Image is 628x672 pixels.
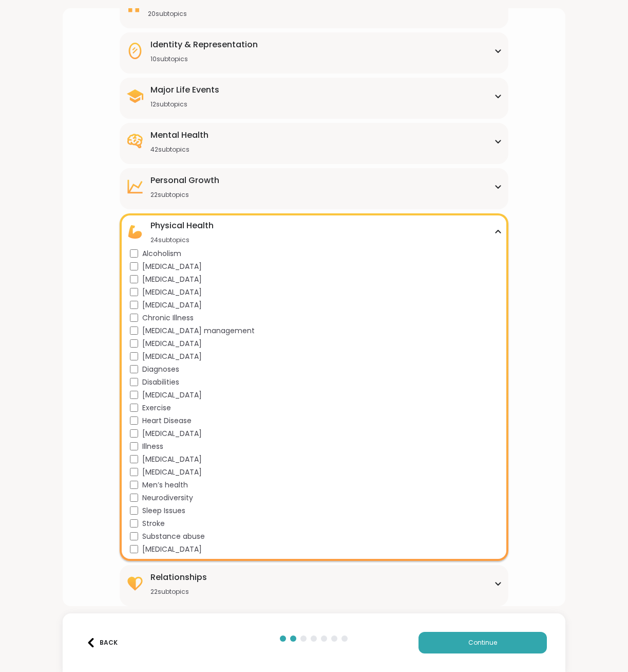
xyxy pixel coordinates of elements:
span: Continue [468,638,497,647]
span: [MEDICAL_DATA] [142,261,202,272]
div: 42 subtopics [150,146,208,154]
button: Continue [418,632,547,653]
button: Back [81,632,122,653]
span: [MEDICAL_DATA] [142,390,202,401]
span: Alcoholism [142,248,181,259]
span: Neurodiversity [142,493,193,503]
div: 10 subtopics [150,55,258,63]
span: [MEDICAL_DATA] [142,287,202,298]
span: [MEDICAL_DATA] [142,428,202,439]
div: 24 subtopics [150,236,214,244]
span: [MEDICAL_DATA] [142,454,202,465]
span: Stroke [142,518,165,529]
span: Substance abuse [142,531,205,542]
span: [MEDICAL_DATA] [142,544,202,555]
span: Heart Disease [142,415,192,426]
span: Sleep Issues [142,505,185,516]
span: Disabilities [142,377,179,388]
div: 20 subtopics [148,10,235,18]
div: 22 subtopics [150,588,207,596]
span: [MEDICAL_DATA] [142,351,202,362]
div: Physical Health [150,220,214,232]
div: Identity & Representation [150,39,258,51]
div: 22 subtopics [150,191,219,199]
span: Men’s health [142,480,188,491]
div: Mental Health [150,129,208,141]
span: Diagnoses [142,364,179,375]
span: [MEDICAL_DATA] [142,274,202,285]
div: Major Life Events [150,84,219,96]
div: 12 subtopics [150,100,219,108]
div: Back [86,638,118,647]
span: [MEDICAL_DATA] [142,338,202,349]
span: Exercise [142,403,171,413]
div: Relationships [150,571,207,584]
span: Illness [142,441,163,452]
span: [MEDICAL_DATA] management [142,325,255,336]
span: [MEDICAL_DATA] [142,467,202,478]
span: [MEDICAL_DATA] [142,300,202,311]
div: Personal Growth [150,174,219,187]
span: Chronic Illness [142,313,194,323]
